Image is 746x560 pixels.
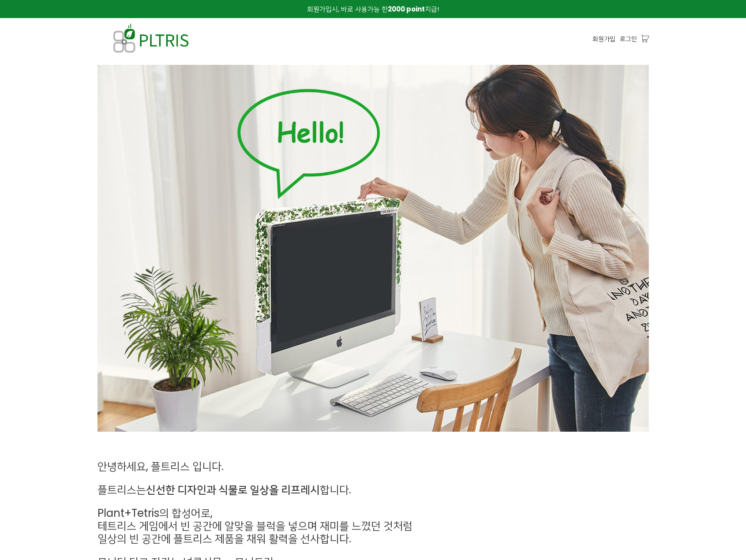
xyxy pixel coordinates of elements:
[307,4,439,14] span: 회원가입시, 바로 사용가능 한 지급!
[97,482,351,497] span: 플트리스는 합니다.
[97,531,351,546] span: 일상의 빈 공간에 플트리스 제품을 채워 활력을 선사합니다.
[146,482,320,497] strong: 신선한 디자인과 식물로 일상을 리프레시
[388,4,425,14] strong: 2000 point
[592,34,615,44] a: 회원가입
[97,506,213,520] span: Plant+Tetris의 합성어로,
[620,34,637,44] a: 로그인
[97,459,224,474] span: 안녕하세요, 플트리스 입니다.
[97,519,412,533] span: 테트리스 게임에서 빈 공간에 알맞을 블럭을 넣으며 재미를 느꼈던 것처럼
